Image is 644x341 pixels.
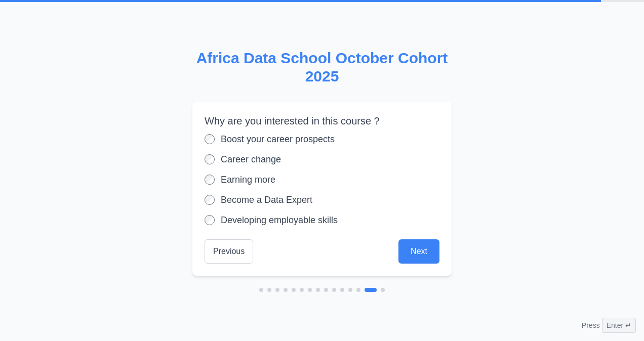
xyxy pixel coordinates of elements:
div: Press [582,318,636,333]
label: Become a Data Expert [221,193,312,207]
button: Next [398,239,439,264]
label: Career change [221,152,281,166]
label: Boost your career prospects [221,132,335,146]
label: Developing employable skills [221,213,338,227]
h2: Africa Data School October Cohort 2025 [192,49,452,86]
span: Enter ↵ [602,318,636,333]
label: Why are you interested in this course ? [205,114,439,128]
label: Earning more [221,173,275,187]
button: Previous [205,239,253,264]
